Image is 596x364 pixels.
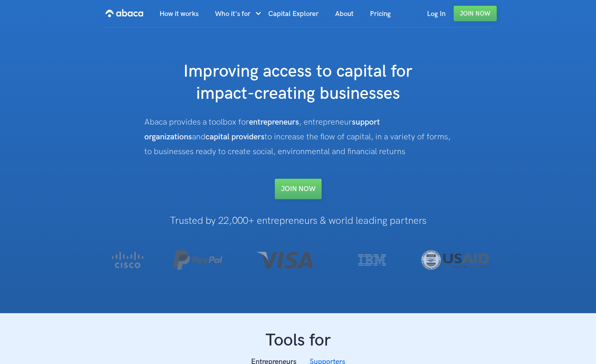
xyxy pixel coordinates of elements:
h1: Tools for [89,330,507,352]
h1: Trusted by 22,000+ entrepreneurs & world leading partners [89,216,507,226]
h1: Improving access to capital for impact-creating businesses [134,61,462,105]
a: Join Now [454,6,497,21]
div: Abaca provides a toolbox for , entrepreneur and to increase the flow of capital, in a variety of ... [144,115,452,159]
strong: entrepreneurs [249,117,299,127]
img: Abaca logo [105,7,143,20]
strong: capital providers [206,132,265,142]
a: Join NOW [275,179,322,199]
